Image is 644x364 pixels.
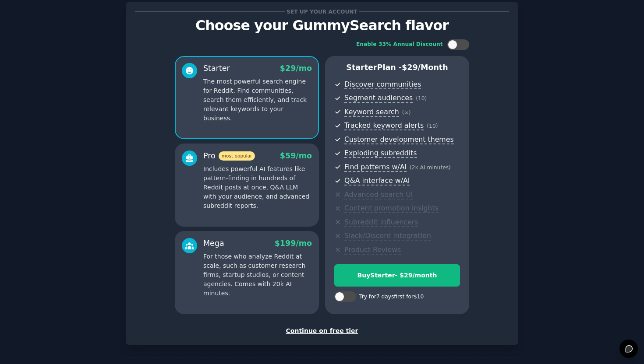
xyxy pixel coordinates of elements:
[335,271,460,280] div: Buy Starter - $ 29 /month
[203,164,312,210] p: Includes powerful AI features like pattern-finding in hundreds of Reddit posts at once, Q&A LLM w...
[344,231,431,241] span: Slack/Discord integration
[344,245,401,255] span: Product Reviews
[344,176,410,185] span: Q&A interface w/AI
[402,109,411,115] span: ( ∞ )
[344,135,454,144] span: Customer development themes
[344,204,439,213] span: Content promotion insights
[416,95,427,101] span: ( 10 )
[344,108,399,117] span: Keyword search
[344,218,418,227] span: Subreddit influencers
[344,163,407,172] span: Find patterns w/AI
[334,62,460,73] p: Starter Plan -
[359,293,424,301] div: Try for 7 days first for $10
[402,63,448,72] span: $ 29 /month
[203,238,224,249] div: Mega
[410,164,451,171] span: ( 2k AI minutes )
[344,94,413,103] span: Segment audiences
[285,7,359,16] span: Set up your account
[344,80,421,89] span: Discover communities
[427,123,438,129] span: ( 10 )
[356,41,443,49] div: Enable 33% Annual Discount
[203,63,230,74] div: Starter
[280,64,312,73] span: $ 29 /mo
[203,150,255,161] div: Pro
[280,151,312,160] span: $ 59 /mo
[135,18,509,33] p: Choose your GummySearch flavor
[219,151,255,161] span: most popular
[344,149,417,158] span: Exploding subreddits
[275,239,312,248] span: $ 199 /mo
[203,252,312,298] p: For those who analyze Reddit at scale, such as customer research firms, startup studios, or conte...
[344,121,424,130] span: Tracked keyword alerts
[344,190,413,199] span: Advanced search UI
[334,264,460,287] button: BuyStarter- $29/month
[203,77,312,123] p: The most powerful search engine for Reddit. Find communities, search them efficiently, and track ...
[135,326,509,336] div: Continue on free tier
